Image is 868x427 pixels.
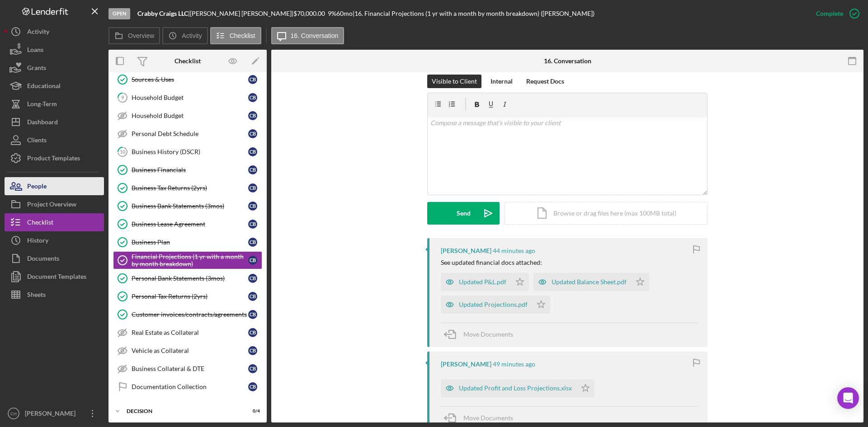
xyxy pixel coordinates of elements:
[113,125,262,143] a: Personal Debt ScheduleCB
[132,94,248,101] div: Household Budget
[230,32,255,39] label: Checklist
[113,89,262,107] a: 9Household BudgetCB
[248,292,257,301] div: C B
[459,301,528,308] div: Updated Projections.pdf
[162,27,208,44] button: Activity
[816,5,843,23] div: Complete
[427,202,500,225] button: Send
[27,177,47,197] div: People
[132,329,248,336] div: Real Estate as Collateral
[493,361,535,368] time: 2025-08-21 14:48
[132,112,248,119] div: Household Budget
[132,239,248,246] div: Business Plan
[441,273,529,291] button: Updated P&L.pdf
[293,10,328,17] div: $70,000.00
[248,75,257,84] div: C B
[113,107,262,125] a: Household BudgetCB
[807,5,863,23] button: Complete
[5,213,104,231] button: Checklist
[441,323,522,346] button: Move Documents
[132,311,248,318] div: Customer invoices/contracts/agreements
[27,267,86,288] div: Document Templates
[132,148,248,155] div: Business History (DSCR)
[5,59,104,77] button: Grants
[441,361,491,368] div: [PERSON_NAME]
[457,202,471,225] div: Send
[533,273,649,291] button: Updated Balance Sheet.pdf
[108,27,160,44] button: Overview
[5,77,104,95] button: Educational
[113,70,262,89] a: Sources & UsesCB
[248,183,257,192] div: C B
[5,267,104,286] button: Document Templates
[182,32,202,39] label: Activity
[120,149,126,155] tspan: 10
[27,231,48,252] div: History
[127,408,237,414] div: Decision
[5,231,104,249] button: History
[113,215,262,233] a: Business Lease AgreementCB
[5,113,104,131] button: Dashboard
[113,143,262,161] a: 10Business History (DSCR)CB
[27,113,58,133] div: Dashboard
[5,23,104,41] button: Activity
[137,9,188,17] b: Crabby Craigs LLC
[248,93,257,102] div: C B
[544,57,591,65] div: 16. Conversation
[248,274,257,283] div: C B
[244,408,260,414] div: 0 / 4
[27,131,47,151] div: Clients
[137,10,190,17] div: |
[441,379,594,397] button: Updated Profit and Loss Projections.xlsx
[353,10,594,17] div: | 16. Financial Projections (1 yr with a month by month breakdown) ([PERSON_NAME])
[522,75,569,88] button: Request Docs
[441,247,491,254] div: [PERSON_NAME]
[248,328,257,337] div: C B
[113,287,262,305] a: Personal Tax Returns (2yrs)CB
[27,95,57,115] div: Long-Term
[210,27,261,44] button: Checklist
[5,195,104,213] button: Project Overview
[5,41,104,59] button: Loans
[27,41,43,61] div: Loans
[5,249,104,267] button: Documents
[5,286,104,304] button: Sheets
[837,387,859,409] div: Open Intercom Messenger
[132,275,248,282] div: Personal Bank Statements (3mos)
[113,305,262,324] a: Customer invoices/contracts/agreementsCB
[5,404,104,422] button: CH[PERSON_NAME]
[23,404,81,425] div: [PERSON_NAME]
[132,130,248,137] div: Personal Debt Schedule
[441,259,542,266] div: See updated financial docs attached:
[132,166,248,174] div: Business Financials
[190,10,293,17] div: [PERSON_NAME] [PERSON_NAME] |
[27,286,46,306] div: Sheets
[5,149,104,167] a: Product Templates
[132,253,248,267] div: Financial Projections (1 yr with a month by month breakdown)
[113,161,262,179] a: Business FinancialsCB
[121,94,124,100] tspan: 9
[113,269,262,287] a: Personal Bank Statements (3mos)CB
[248,147,257,156] div: C B
[291,32,339,39] label: 16. Conversation
[132,184,248,192] div: Business Tax Returns (2yrs)
[459,385,572,392] div: Updated Profit and Loss Projections.xlsx
[27,59,46,79] div: Grants
[132,347,248,354] div: Vehicle as Collateral
[441,296,550,314] button: Updated Projections.pdf
[248,129,257,138] div: C B
[271,27,344,44] button: 16. Conversation
[113,251,262,269] a: Financial Projections (1 yr with a month by month breakdown)CB
[328,10,336,17] div: 9 %
[248,111,257,120] div: C B
[27,195,76,216] div: Project Overview
[248,256,257,265] div: C B
[27,149,80,169] div: Product Templates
